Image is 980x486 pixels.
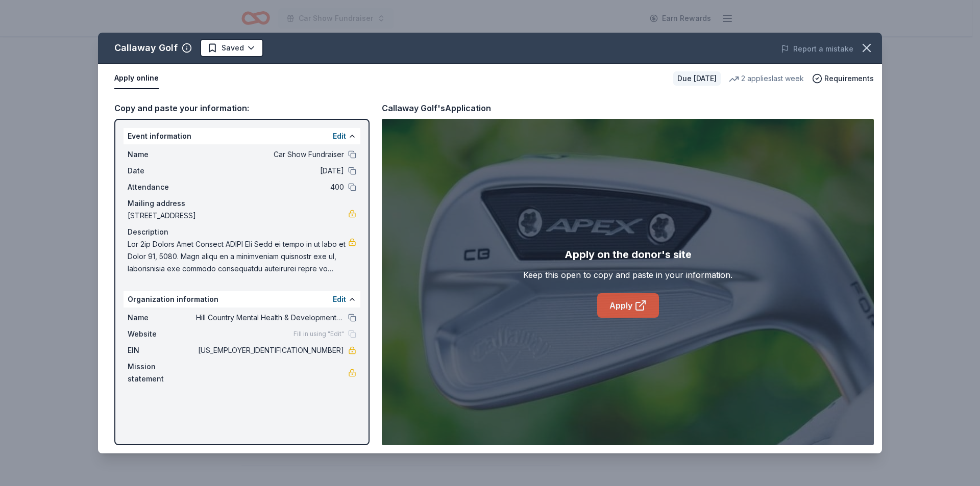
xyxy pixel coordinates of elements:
div: Organization information [124,291,360,308]
span: [US_EMPLOYER_IDENTIFICATION_NUMBER] [196,344,344,356]
button: Requirements [812,72,874,85]
span: EIN [128,344,196,356]
span: Fill in using "Edit" [293,330,344,338]
div: Mailing address [128,197,356,210]
span: Date [128,165,196,177]
div: Callaway Golf [114,40,178,56]
button: Edit [333,293,346,305]
div: Description [128,226,356,238]
div: Callaway Golf's Application [382,101,491,115]
button: Apply online [114,68,159,89]
div: Event information [124,128,360,144]
button: Saved [200,39,263,57]
span: Lor 2ip Dolors Amet Consect ADIPI Eli Sedd ei tempo in ut labo et Dolor 91, 5080. Magn aliqu en a... [128,238,348,275]
span: Car Show Fundraiser [196,148,344,161]
div: 2 applies last week [729,72,804,85]
div: Apply on the donor's site [565,246,692,263]
button: Report a mistake [781,43,853,55]
span: 400 [196,181,344,193]
span: Hill Country Mental Health & Developmental Disabilities Centers [196,312,344,324]
div: Keep this open to copy and paste in your information. [523,269,732,281]
span: Name [128,148,196,161]
a: Apply [597,293,659,318]
span: Website [128,328,196,340]
span: Requirements [824,72,874,85]
span: Saved [222,42,244,54]
span: Mission statement [128,361,196,385]
div: Due [DATE] [673,71,721,86]
span: Attendance [128,181,196,193]
button: Edit [333,130,346,142]
span: [DATE] [196,165,344,177]
div: Copy and paste your information: [114,101,370,115]
span: [STREET_ADDRESS] [128,210,348,222]
span: Name [128,312,196,324]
